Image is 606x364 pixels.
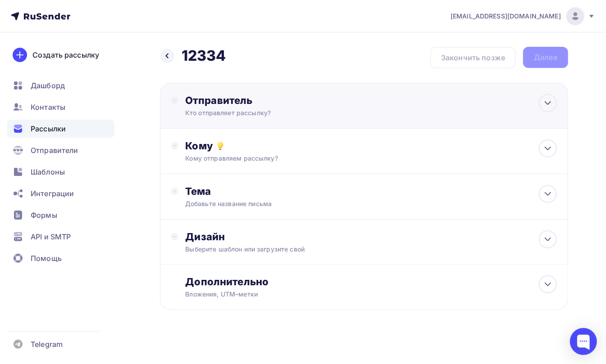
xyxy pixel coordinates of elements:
div: Кому отправляем рассылку? [185,154,519,163]
span: Контакты [31,102,65,112]
a: Отправители [7,141,114,159]
div: Кому [185,139,557,152]
span: Интеграции [31,188,74,199]
div: Кто отправляет рассылку? [185,108,361,117]
div: Добавьте название письма [185,199,346,208]
div: Дополнительно [185,275,557,288]
a: [EMAIL_ADDRESS][DOMAIN_NAME] [451,7,595,25]
div: Создать рассылку [32,49,99,60]
a: Формы [7,206,114,224]
a: Контакты [7,98,114,116]
div: Дизайн [185,230,557,243]
span: Формы [31,210,57,220]
span: Дашборд [31,80,65,91]
div: Вложения, UTM–метки [185,290,519,299]
span: Telegram [31,339,63,350]
span: API и SMTP [31,231,71,242]
a: Рассылки [7,120,114,138]
h2: 12334 [182,47,226,65]
span: Рассылки [31,123,66,134]
span: Отправители [31,145,78,156]
div: Отправитель [185,94,380,107]
span: Помощь [31,253,62,264]
a: Дашборд [7,76,114,94]
a: Шаблоны [7,163,114,181]
span: [EMAIL_ADDRESS][DOMAIN_NAME] [451,12,561,21]
div: Тема [185,185,363,198]
span: Шаблоны [31,166,65,177]
div: Выберите шаблон или загрузите свой [185,245,519,254]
